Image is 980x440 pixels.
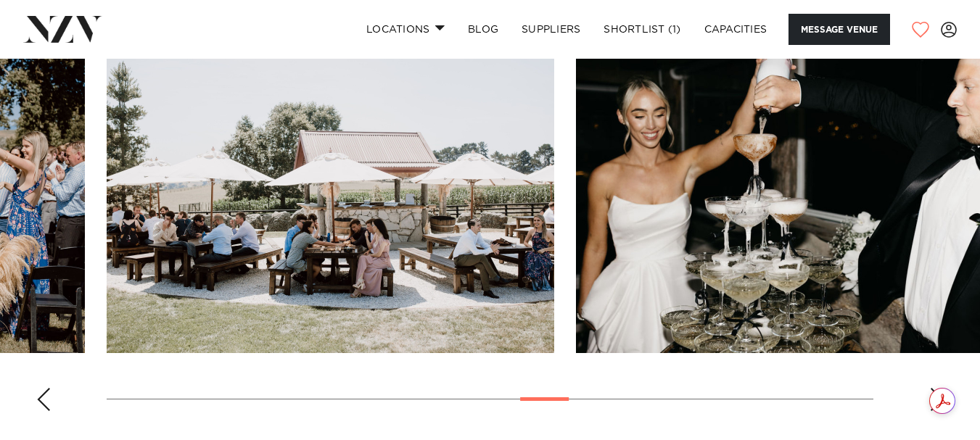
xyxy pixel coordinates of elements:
a: SUPPLIERS [510,14,592,45]
a: Capacities [693,14,779,45]
button: Message Venue [788,14,890,45]
a: Locations [355,14,456,45]
a: BLOG [456,14,510,45]
a: Shortlist (1) [592,14,692,45]
img: nzv-logo.png [23,16,102,42]
swiper-slide: 15 / 26 [107,25,554,353]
